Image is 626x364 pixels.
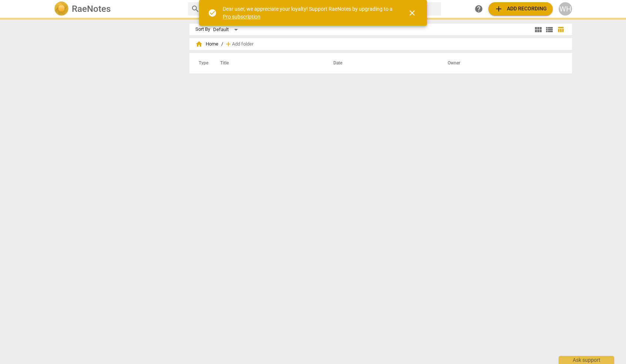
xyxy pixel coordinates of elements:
[195,40,203,48] span: home
[545,25,554,34] span: view_list
[403,4,421,22] button: Close
[555,24,566,35] button: Table view
[225,40,232,48] span: add
[559,2,572,16] button: WH
[54,1,182,16] a: LogoRaeNotes
[533,24,544,35] button: Tile view
[72,4,111,14] h2: RaeNotes
[193,53,211,74] th: Type
[208,9,217,17] span: check_circle
[54,1,69,16] img: Logo
[195,40,218,48] span: Home
[439,53,564,74] th: Owner
[221,41,223,47] span: /
[195,27,210,32] div: Sort By
[223,14,260,20] a: Pro subscription
[213,24,240,36] div: Default
[223,5,394,20] div: Dear user, we appreciate your loyalty! Support RaeNotes by upgrading to a
[488,2,553,16] button: Upload
[474,4,483,13] span: help
[324,53,439,74] th: Date
[191,4,200,13] span: search
[494,4,503,13] span: add
[544,24,555,35] button: List view
[472,2,485,16] a: Help
[557,26,564,33] span: table_chart
[408,9,417,17] span: close
[211,53,324,74] th: Title
[494,4,547,13] span: Add recording
[559,356,614,364] div: Ask support
[232,41,253,47] span: Add folder
[534,25,543,34] span: view_module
